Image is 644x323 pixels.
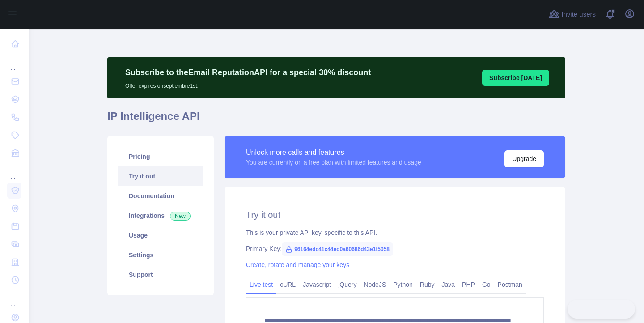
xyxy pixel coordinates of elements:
[504,150,544,167] button: Upgrade
[125,66,371,79] p: Subscribe to the Email Reputation API for a special 30 % discount
[438,277,459,292] a: Java
[118,147,203,166] a: Pricing
[299,277,335,292] a: Javascript
[561,9,596,20] span: Invite users
[118,206,203,225] a: Integrations New
[246,158,421,167] div: You are currently on a free plan with limited features and usage
[568,300,635,319] iframe: Toggle Customer Support
[479,277,494,292] a: Go
[246,228,544,237] div: This is your private API key, specific to this API.
[282,242,393,256] span: 96164edc41c44ed0a60686d43e1f5058
[246,244,544,253] div: Primary Key:
[360,277,390,292] a: NodeJS
[125,79,371,89] p: Offer expires on septiembre 1st.
[7,54,21,72] div: ...
[547,7,597,21] button: Invite users
[246,147,421,158] div: Unlock more calls and features
[118,166,203,186] a: Try it out
[7,290,21,308] div: ...
[118,186,203,206] a: Documentation
[7,163,21,181] div: ...
[246,261,349,268] a: Create, rotate and manage your keys
[170,212,191,221] span: New
[118,225,203,245] a: Usage
[335,277,360,292] a: jQuery
[107,109,565,131] h1: IP Intelligence API
[390,277,416,292] a: Python
[246,277,276,292] a: Live test
[458,277,479,292] a: PHP
[482,70,549,86] button: Subscribe [DATE]
[276,277,299,292] a: cURL
[494,277,526,292] a: Postman
[118,265,203,285] a: Support
[416,277,438,292] a: Ruby
[246,208,544,221] h2: Try it out
[118,245,203,265] a: Settings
